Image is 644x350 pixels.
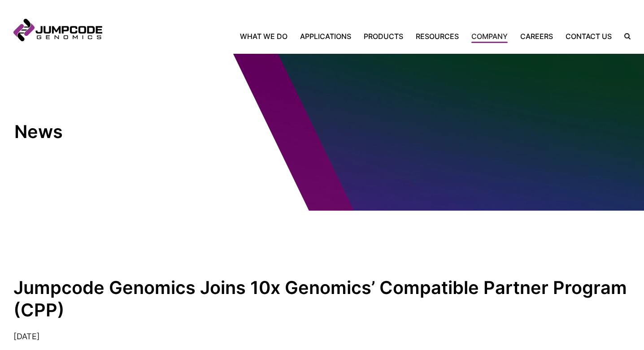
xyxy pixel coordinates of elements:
a: What We Do [240,31,294,42]
h1: Jumpcode Genomics Joins 10x Genomics’ Compatible Partner Program (CPP) [13,277,631,321]
a: Applications [294,31,357,42]
nav: Primary Navigation [102,31,618,42]
time: [DATE] [13,332,40,341]
a: Company [465,31,514,42]
label: Search the site. [618,33,631,39]
p: News [14,121,165,143]
a: Careers [514,31,559,42]
a: Contact Us [559,31,618,42]
a: Resources [409,31,465,42]
a: Products [357,31,409,42]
